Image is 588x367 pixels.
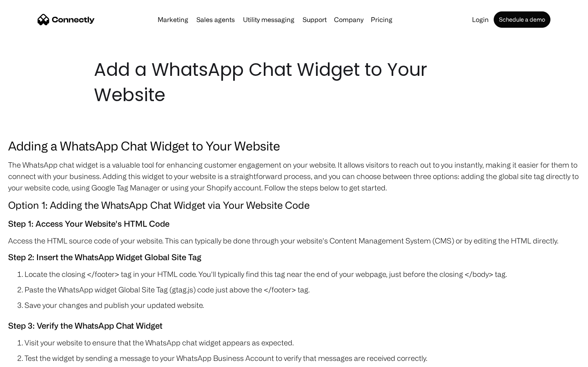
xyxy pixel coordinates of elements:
[8,235,580,246] p: Access the HTML source code of your website. This can typically be done through your website's Co...
[94,57,494,108] h1: Add a WhatsApp Chat Widget to Your Website
[24,299,580,311] li: Save your changes and publish your updated website.
[24,284,580,295] li: Paste the WhatsApp widget Global Site Tag (gtag.js) code just above the </footer> tag.
[334,14,363,25] div: Company
[8,136,580,155] h3: Adding a WhatsApp Chat Widget to Your Website
[24,268,580,280] li: Locate the closing </footer> tag in your HTML code. You'll typically find this tag near the end o...
[8,197,580,213] h4: Option 1: Adding the WhatsApp Chat Widget via Your Website Code
[24,337,580,348] li: Visit your website to ensure that the WhatsApp chat widget appears as expected.
[193,16,238,23] a: Sales agents
[8,217,580,231] h5: Step 1: Access Your Website's HTML Code
[8,353,49,364] aside: Language selected: English
[494,11,550,28] a: Schedule a demo
[16,353,49,364] ul: Language list
[240,16,298,23] a: Utility messaging
[8,319,580,333] h5: Step 3: Verify the WhatsApp Chat Widget
[24,352,580,364] li: Test the widget by sending a message to your WhatsApp Business Account to verify that messages ar...
[8,159,580,193] p: The WhatsApp chat widget is a valuable tool for enhancing customer engagement on your website. It...
[154,16,192,23] a: Marketing
[8,250,580,264] h5: Step 2: Insert the WhatsApp Widget Global Site Tag
[367,16,396,23] a: Pricing
[299,16,330,23] a: Support
[469,16,492,23] a: Login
